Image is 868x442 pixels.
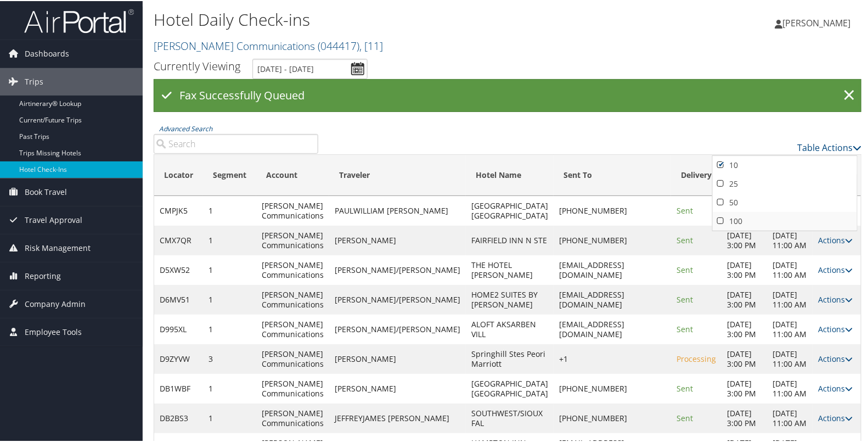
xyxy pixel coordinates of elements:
[25,67,43,94] span: Trips
[25,261,61,289] span: Reporting
[25,177,67,205] span: Book Travel
[24,7,134,33] img: airportal-logo.png
[713,211,857,230] a: 100
[25,233,91,261] span: Risk Management
[713,155,857,174] a: 10
[25,205,82,233] span: Travel Approval
[25,289,86,317] span: Company Admin
[25,39,69,66] span: Dashboards
[713,174,857,192] a: 25
[25,317,82,345] span: Employee Tools
[713,192,857,211] a: 50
